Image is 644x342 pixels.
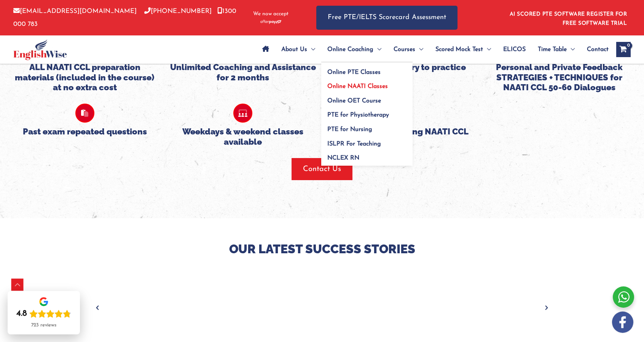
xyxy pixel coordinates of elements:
h5: Past exam repeated questions [11,126,158,136]
span: Online NAATI Classes [327,83,388,89]
span: Online OET Course [327,98,381,104]
a: PTE for Physiotherapy [321,105,413,120]
a: Online OET Course [321,91,413,105]
h5: Personal and Private Feedback STRATEGIES + TECHNIQUES for NAATI CCL 50-60 Dialogues [486,62,633,92]
span: We now accept [253,10,289,18]
span: PTE for Physiotherapy [327,112,389,118]
a: 1300 000 783 [13,8,236,27]
img: cropped-ew-logo [13,39,67,60]
aside: Header Widget 1 [505,5,631,30]
span: ELICOS [503,36,526,63]
div: 723 reviews [31,322,56,328]
a: [PHONE_NUMBER] [144,8,212,14]
h5: ALL NAATI CCL preparation materials (included in the course) at no extra cost [11,62,158,92]
h5: Unlimited Coaching and Assistance for 2 months [170,62,317,82]
span: Time Table [538,36,567,63]
span: Courses [394,36,415,63]
span: NCLEX RN [327,155,359,161]
a: Online PTE Classes [321,62,413,77]
span: Menu Toggle [567,36,575,63]
span: Scored Mock Test [435,36,483,63]
a: Online CoachingMenu Toggle [321,36,387,63]
a: AI SCORED PTE SOFTWARE REGISTER FOR FREE SOFTWARE TRIAL [510,11,627,26]
span: About Us [281,36,307,63]
a: Free PTE/IELTS Scorecard Assessment [316,6,457,30]
div: 4.8 [16,308,27,319]
h5: Weekdays & weekend classes available [170,126,317,147]
button: Contact Us [292,158,352,180]
a: NCLEX RN [321,149,413,166]
span: Contact [587,36,609,63]
span: Online Coaching [327,36,373,63]
button: Next [543,304,550,312]
a: CoursesMenu Toggle [387,36,429,63]
span: Menu Toggle [415,36,423,63]
a: Contact [581,36,609,63]
a: Online NAATI Classes [321,77,413,91]
div: Rating: 4.8 out of 5 [16,308,71,319]
span: ISLPR For Teaching [327,141,381,147]
a: ISLPR For Teaching [321,134,413,149]
a: About UsMenu Toggle [275,36,321,63]
span: Online PTE Classes [327,69,381,75]
span: PTE for Nursing [327,126,372,133]
a: [EMAIL_ADDRESS][DOMAIN_NAME] [13,8,137,14]
p: Our Latest Success Stories [99,241,545,257]
button: Previous [94,304,101,312]
span: Menu Toggle [307,36,315,63]
a: View Shopping Cart, empty [616,42,631,57]
span: Contact Us [303,164,341,174]
nav: Site Navigation: Main Menu [256,36,609,63]
a: ELICOS [497,36,532,63]
img: white-facebook.png [612,312,633,333]
a: PTE for Nursing [321,120,413,134]
span: Menu Toggle [483,36,491,63]
a: Scored Mock TestMenu Toggle [429,36,497,63]
a: Time TableMenu Toggle [532,36,581,63]
img: Afterpay-Logo [260,20,281,24]
span: Menu Toggle [373,36,381,63]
